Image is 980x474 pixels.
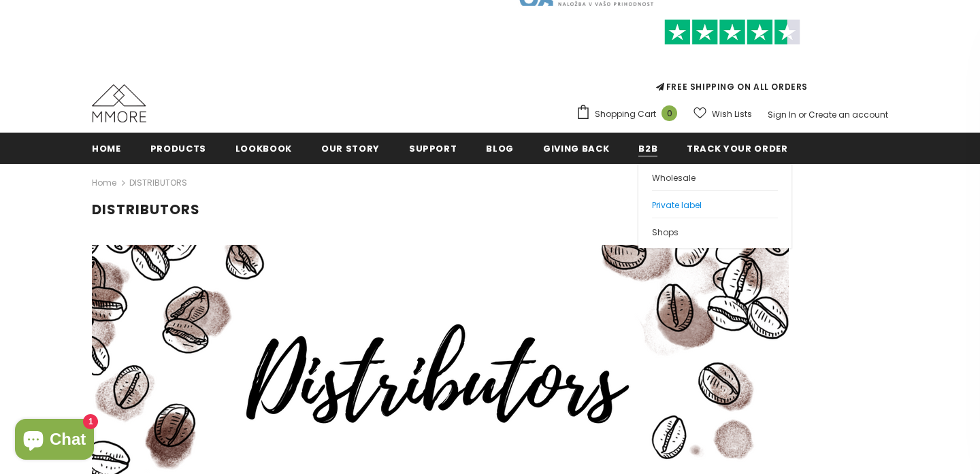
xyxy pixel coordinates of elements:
[652,199,702,211] span: Private label
[235,142,292,155] span: Lookbook
[638,142,657,155] span: B2B
[768,109,796,120] a: Sign In
[687,133,787,163] a: Track your order
[129,175,187,191] span: DISTRIBUTORS
[409,133,457,163] a: support
[235,133,292,163] a: Lookbook
[798,109,806,120] span: or
[652,226,679,238] span: Shops
[486,142,514,155] span: Blog
[543,133,609,163] a: Giving back
[652,190,778,218] a: Private label
[486,133,514,163] a: Blog
[409,142,457,155] span: support
[638,133,657,163] a: B2B
[576,25,888,92] span: FREE SHIPPING ON ALL ORDERS
[808,109,888,120] a: Create an account
[150,133,206,163] a: Products
[652,218,778,245] a: Shops
[11,419,98,463] inbox-online-store-chat: Shopify online store chat
[150,142,206,155] span: Products
[595,107,656,121] span: Shopping Cart
[92,200,200,219] span: DISTRIBUTORS
[687,142,787,155] span: Track your order
[92,133,121,163] a: Home
[652,164,778,190] a: Wholesale
[693,102,752,126] a: Wish Lists
[92,175,116,191] a: Home
[321,133,380,163] a: Our Story
[576,104,684,124] a: Shopping Cart 0
[92,84,146,122] img: MMORE Cases
[92,142,121,155] span: Home
[652,172,696,184] span: Wholesale
[661,105,677,121] span: 0
[712,107,752,121] span: Wish Lists
[321,142,380,155] span: Our Story
[576,45,888,80] iframe: Customer reviews powered by Trustpilot
[543,142,609,155] span: Giving back
[664,19,800,46] img: Trust Pilot Stars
